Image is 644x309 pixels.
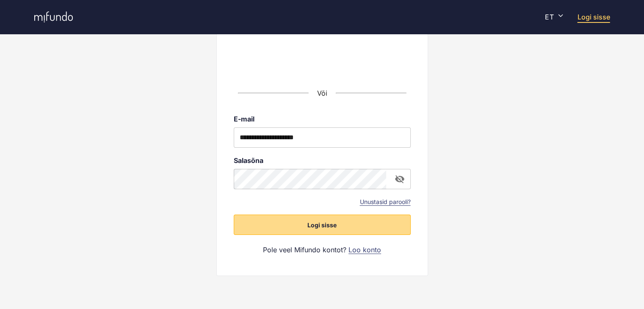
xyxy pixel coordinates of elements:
[578,13,610,21] a: Logi sisse
[360,198,411,206] a: Unustasid parooli?
[348,245,381,254] a: Loo konto
[545,13,564,21] div: ET
[317,89,327,97] span: Või
[234,115,411,123] label: E-mail
[234,215,411,235] button: Logi sisse
[307,221,337,229] span: Logi sisse
[234,156,411,165] label: Salasõna
[250,54,394,72] iframe: Sisselogimine Google'i nupu abil
[263,245,346,254] span: Pole veel Mifundo kontot?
